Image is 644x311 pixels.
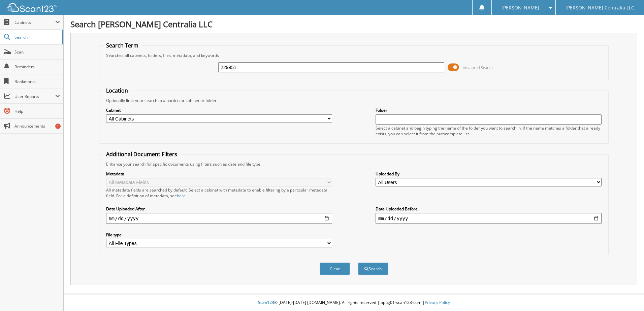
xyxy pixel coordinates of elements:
button: Clear [320,263,350,275]
span: Reminders [14,64,60,70]
legend: Location [103,87,131,94]
div: © [DATE]-[DATE] [DOMAIN_NAME]. All rights reserved | appg01-scan123-com | [64,295,644,311]
label: File type [106,232,332,238]
div: All metadata fields are searched by default. Select a cabinet with metadata to enable filtering b... [106,187,332,199]
div: Select a cabinet and begin typing the name of the folder you want to search in. If the name match... [376,125,602,137]
legend: Additional Document Filters [103,150,181,158]
span: Scan [14,49,60,55]
label: Uploaded By [376,171,602,177]
span: Advanced Search [463,65,493,70]
a: here [177,193,186,199]
label: Date Uploaded Before [376,206,602,212]
span: Search [14,34,59,40]
label: Date Uploaded After [106,206,332,212]
span: User Reports [14,94,55,99]
h1: Search [PERSON_NAME] Centralia LLC [70,19,637,30]
button: Search [358,263,388,275]
input: end [376,213,602,224]
span: Scan123 [258,300,274,305]
div: 1 [55,124,61,129]
a: Privacy Policy [425,300,450,305]
legend: Search Term [103,42,142,49]
label: Metadata [106,171,332,177]
span: Cabinets [14,20,55,25]
span: [PERSON_NAME] Centralia LLC [566,6,634,10]
span: Help [14,108,60,114]
input: start [106,213,332,224]
img: scan123-logo-white.svg [7,3,57,12]
label: Cabinet [106,107,332,113]
label: Folder [376,107,602,113]
div: Enhance your search for specific documents using filters such as date and file type. [103,161,605,167]
span: [PERSON_NAME] [502,6,539,10]
span: Bookmarks [14,79,60,84]
div: Searches all cabinets, folders, files, metadata, and keywords [103,53,605,58]
span: Announcements [14,123,60,129]
div: Optionally limit your search to a particular cabinet or folder [103,98,605,103]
